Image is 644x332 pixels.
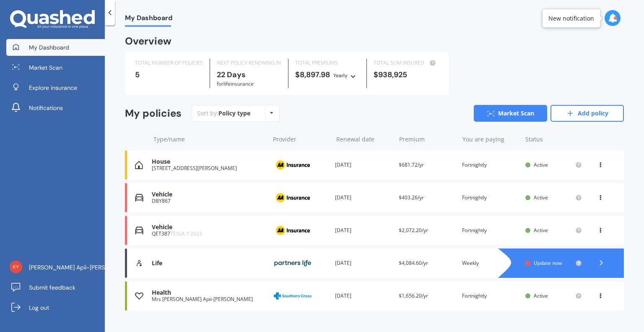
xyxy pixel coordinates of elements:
div: New notification [548,14,594,22]
span: My Dashboard [29,43,69,52]
div: Overview [125,37,171,45]
div: Premium [399,135,456,144]
span: Notifications [29,104,63,112]
span: Market Scan [29,63,62,72]
div: Renewal date [336,135,393,144]
span: $2,072.20/yr [399,227,428,234]
div: [DATE] [335,226,392,235]
div: Vehicle [152,224,265,231]
div: TOTAL PREMIUMS [295,59,360,67]
div: Type/name [153,135,266,144]
span: Update now [534,259,562,267]
img: AA [272,222,314,238]
div: TOTAL NUMBER OF POLICIES [135,59,203,67]
a: Submit feedback [6,279,105,296]
span: $1,656.20/yr [399,292,428,299]
div: Mrs [PERSON_NAME] Apii-[PERSON_NAME] [152,296,265,302]
div: Policy type [218,109,250,118]
span: My Dashboard [125,14,172,25]
div: Sort by: [197,109,250,118]
span: Active [534,227,548,234]
a: Explore insurance [6,79,105,96]
img: 1f8e222d11127618d35e8315da32c167 [10,261,22,273]
div: My policies [125,107,182,120]
div: Health [152,289,265,296]
span: Active [534,194,548,201]
span: Active [534,292,548,299]
div: [DATE] [335,292,392,300]
img: Vehicle [135,193,143,202]
a: Market Scan [6,59,105,76]
div: DBY867 [152,198,265,204]
span: TESLA Y 2023 [170,230,202,237]
img: Life [135,259,143,267]
div: Weekly [462,259,519,267]
span: Explore insurance [29,84,77,92]
a: My Dashboard [6,39,105,56]
span: Active [534,161,548,168]
div: Provider [273,135,330,144]
span: $403.26/yr [399,194,424,201]
div: [DATE] [335,161,392,169]
div: Fortnightly [462,161,519,169]
img: Southern Cross [272,288,314,304]
span: $681.72/yr [399,161,424,168]
div: Status [525,135,582,144]
a: Market Scan [474,105,547,122]
img: AA [272,190,314,206]
div: Fortnightly [462,193,519,202]
img: Partners Life [272,255,314,271]
span: Submit feedback [29,283,75,292]
div: 5 [135,71,203,79]
span: [PERSON_NAME] Apii-[PERSON_NAME] [29,263,135,272]
a: Log out [6,299,105,316]
div: [STREET_ADDRESS][PERSON_NAME] [152,165,265,171]
b: 22 Days [217,70,246,80]
div: [DATE] [335,193,392,202]
div: Vehicle [152,191,265,198]
div: Yearly [333,71,348,80]
img: AA [272,157,314,173]
div: $8,897.98 [295,71,360,80]
a: Notifications [6,99,105,116]
img: Health [135,292,143,300]
img: Vehicle [135,226,143,235]
div: Fortnightly [462,226,519,235]
a: Add policy [551,105,624,122]
div: [DATE] [335,259,392,267]
div: TOTAL SUM INSURED [374,59,438,67]
div: Life [152,260,265,267]
div: Fortnightly [462,292,519,300]
span: Log out [29,303,49,312]
a: [PERSON_NAME] Apii-[PERSON_NAME] [6,259,105,276]
div: QET387 [152,231,265,237]
div: NEXT POLICY RENEWING IN [217,59,281,67]
div: House [152,158,265,165]
span: for Life insurance [217,80,254,87]
span: $4,084.60/yr [399,259,428,267]
div: $938,925 [374,71,438,79]
img: House [135,161,143,169]
div: You are paying [462,135,519,144]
